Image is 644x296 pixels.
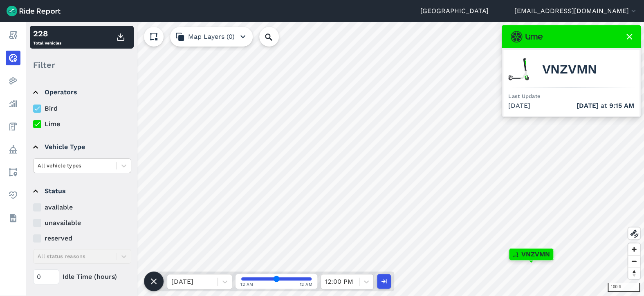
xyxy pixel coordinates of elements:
[240,281,254,287] span: 12 AM
[514,6,637,16] button: [EMAIL_ADDRESS][DOMAIN_NAME]
[6,119,20,134] a: Fees
[608,283,640,292] div: 100 ft
[609,102,634,109] span: 9:15 AM
[30,52,134,78] div: Filter
[33,180,130,203] summary: Status
[6,188,20,203] a: Health
[628,255,640,267] button: Zoom out
[542,65,597,74] span: VNZVMN
[33,218,131,228] label: unavailable
[6,142,20,157] a: Policy
[33,136,130,158] summary: Vehicle Type
[6,165,20,180] a: Areas
[508,93,540,99] span: Last Update
[628,267,640,279] button: Reset bearing to north
[628,243,640,255] button: Zoom in
[420,6,489,16] a: [GEOGRAPHIC_DATA]
[170,27,253,47] button: Map Layers (0)
[577,102,599,109] span: [DATE]
[33,104,131,114] label: Bird
[508,58,530,80] img: Lime scooter
[577,101,634,111] span: at
[33,27,61,40] div: 228
[6,28,20,42] a: Report
[6,51,20,65] a: Realtime
[508,101,634,111] div: [DATE]
[33,234,131,243] label: reserved
[6,73,20,88] a: Heatmaps
[33,119,131,129] label: Lime
[6,96,20,111] a: Analyze
[33,81,130,104] summary: Operators
[259,27,292,47] input: Search Location or Vehicles
[33,27,61,47] div: Total Vehicles
[33,269,131,284] div: Idle Time (hours)
[300,281,313,287] span: 12 AM
[521,249,550,259] span: VNZVMN
[511,31,543,42] img: Lime
[7,6,61,16] img: Ride Report
[26,22,644,296] canvas: Map
[6,211,20,225] a: Datasets
[33,203,131,212] label: available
